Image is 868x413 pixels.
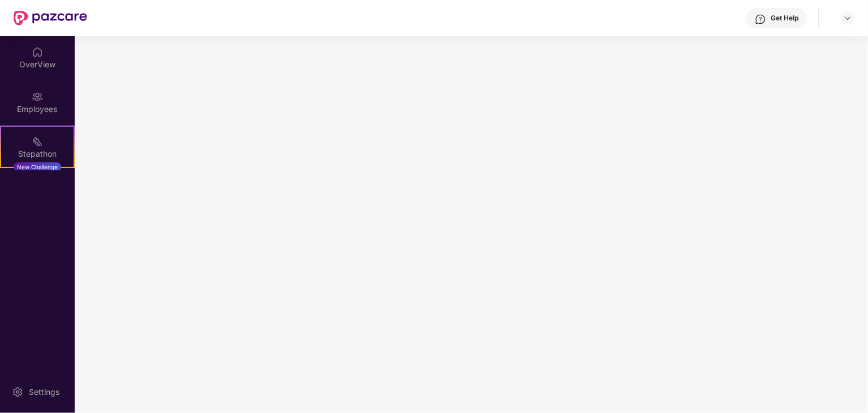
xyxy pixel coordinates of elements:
div: New Challenge [14,162,61,171]
img: svg+xml;base64,PHN2ZyBpZD0iRW1wbG95ZWVzIiB4bWxucz0iaHR0cDovL3d3dy53My5vcmcvMjAwMC9zdmciIHdpZHRoPS... [32,91,43,102]
img: New Pazcare Logo [14,11,87,25]
div: Settings [25,386,63,398]
div: Get Help [771,14,798,23]
img: svg+xml;base64,PHN2ZyBpZD0iRHJvcGRvd24tMzJ4MzIiIHhtbG5zPSJodHRwOi8vd3d3LnczLm9yZy8yMDAwL3N2ZyIgd2... [843,14,852,23]
img: svg+xml;base64,PHN2ZyBpZD0iU2V0dGluZy0yMHgyMCIgeG1sbnM9Imh0dHA6Ly93d3cudzMub3JnLzIwMDAvc3ZnIiB3aW... [12,386,23,398]
img: svg+xml;base64,PHN2ZyB4bWxucz0iaHR0cDovL3d3dy53My5vcmcvMjAwMC9zdmciIHdpZHRoPSIyMSIgaGVpZ2h0PSIyMC... [32,136,43,147]
div: Stepathon [1,148,74,160]
img: svg+xml;base64,PHN2ZyBpZD0iSG9tZSIgeG1sbnM9Imh0dHA6Ly93d3cudzMub3JnLzIwMDAvc3ZnIiB3aWR0aD0iMjAiIG... [32,46,43,58]
img: svg+xml;base64,PHN2ZyBpZD0iSGVscC0zMngzMiIgeG1sbnM9Imh0dHA6Ly93d3cudzMub3JnLzIwMDAvc3ZnIiB3aWR0aD... [755,14,766,25]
